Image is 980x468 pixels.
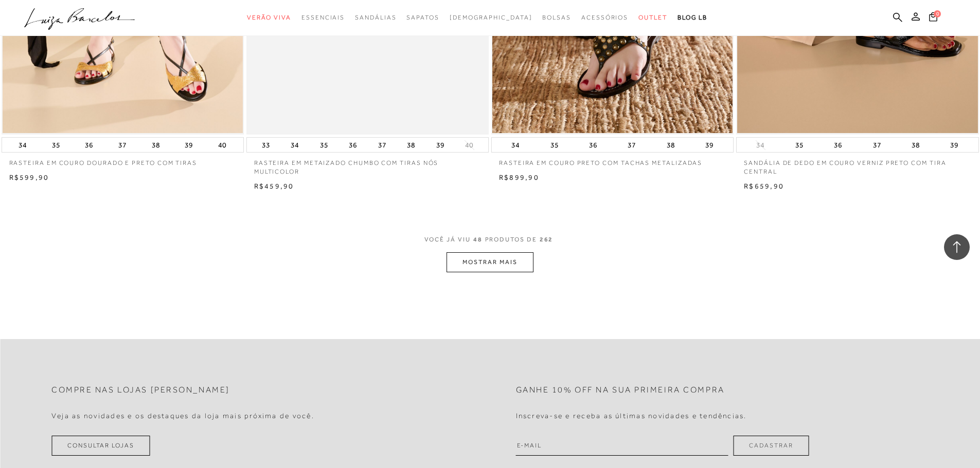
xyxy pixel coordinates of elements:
[355,14,396,21] span: Sandálias
[581,14,628,21] span: Acessórios
[744,182,784,190] span: R$659,90
[433,138,448,152] button: 39
[547,138,562,152] button: 35
[581,8,628,27] a: categoryNavScreenReaderText
[9,173,49,181] span: R$599,90
[355,8,396,27] a: categoryNavScreenReaderText
[586,138,600,152] button: 36
[473,236,483,243] span: 48
[542,8,571,27] a: categoryNavScreenReaderText
[508,138,523,152] button: 34
[702,138,717,152] button: 39
[664,138,678,152] button: 38
[792,138,807,152] button: 35
[406,14,439,21] span: Sapatos
[462,140,476,150] button: 40
[247,14,291,21] span: Verão Viva
[926,11,940,25] button: 0
[301,8,345,27] a: categoryNavScreenReaderText
[516,385,725,395] h2: Ganhe 10% off na sua primeira compra
[115,138,130,152] button: 37
[625,138,639,152] button: 37
[346,138,360,152] button: 36
[51,411,314,420] h4: Veja as novidades e os destaques da loja mais próxima de você.
[254,182,294,190] span: R$459,90
[638,14,667,21] span: Outlet
[404,138,418,152] button: 38
[947,138,961,152] button: 39
[491,153,734,167] a: RASTEIRA EM COURO PRETO COM TACHAS METALIZADAS
[870,138,884,152] button: 37
[934,10,941,17] span: 0
[375,138,389,152] button: 37
[15,138,30,152] button: 34
[259,138,273,152] button: 33
[182,138,196,152] button: 39
[247,8,291,27] a: categoryNavScreenReaderText
[447,252,533,272] button: MOSTRAR MAIS
[450,14,532,21] span: [DEMOGRAPHIC_DATA]
[424,236,556,243] span: VOCÊ JÁ VIU PRODUTOS DE
[908,138,923,152] button: 38
[831,138,845,152] button: 36
[288,138,302,152] button: 34
[638,8,667,27] a: categoryNavScreenReaderText
[499,173,539,181] span: R$899,90
[678,14,707,21] span: BLOG LB
[542,14,571,21] span: Bolsas
[516,436,728,456] input: E-mail
[301,14,345,21] span: Essenciais
[246,153,489,176] a: RASTEIRA EM METAIZADO CHUMBO COM TIRAS NÓS MULTICOLOR
[149,138,163,152] button: 38
[753,140,768,150] button: 34
[51,385,230,395] h2: Compre nas lojas [PERSON_NAME]
[516,411,747,420] h4: Inscreva-se e receba as últimas novidades e tendências.
[82,138,96,152] button: 36
[406,8,439,27] a: categoryNavScreenReaderText
[51,436,150,456] a: Consultar Lojas
[49,138,63,152] button: 35
[736,153,978,176] a: SANDÁLIA DE DEDO EM COURO VERNIZ PRETO COM TIRA CENTRAL
[450,8,532,27] a: noSubCategoriesText
[678,8,707,27] a: BLOG LB
[733,436,809,456] button: Cadastrar
[317,138,331,152] button: 35
[2,153,244,167] a: RASTEIRA EM COURO DOURADO E PRETO COM TIRAS
[215,138,229,152] button: 40
[540,236,554,243] span: 262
